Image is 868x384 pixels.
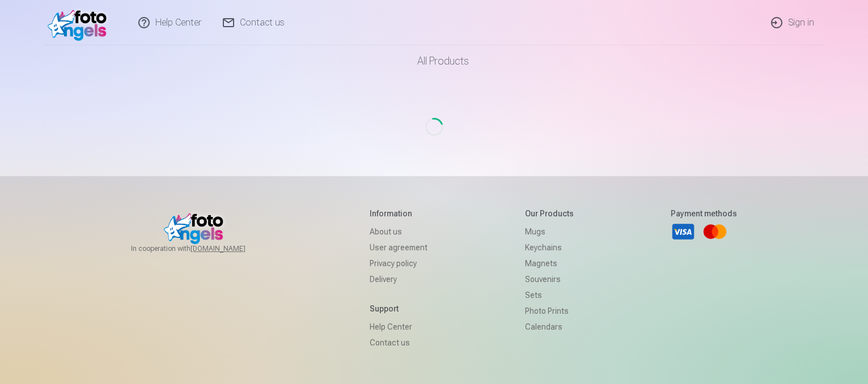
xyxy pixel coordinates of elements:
h5: Our products [525,208,574,219]
a: Calendars [525,319,574,335]
h5: Payment methods [671,208,737,219]
img: /v1 [48,5,113,41]
a: Delivery [370,271,427,287]
a: User agreement [370,240,427,255]
a: Privacy policy [370,255,427,271]
a: Mugs [525,224,574,240]
a: Mastercard [702,219,727,244]
a: All products [386,45,482,77]
h5: Support [370,303,427,314]
a: Sets [525,287,574,303]
a: Souvenirs [525,271,574,287]
a: Keychains [525,240,574,255]
a: Visa [671,219,696,244]
a: Contact us [370,335,427,351]
a: Photo prints [525,303,574,319]
span: In cooperation with [131,244,273,253]
a: Help Center [370,319,427,335]
a: Magnets [525,255,574,271]
h5: Information [370,208,427,219]
a: About us [370,224,427,240]
a: [DOMAIN_NAME] [190,244,273,253]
